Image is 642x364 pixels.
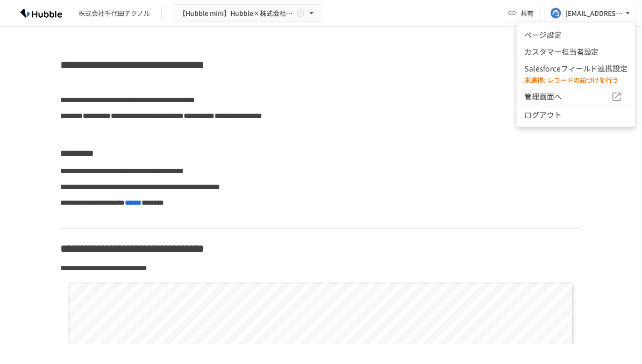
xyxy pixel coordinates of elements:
[524,91,611,103] span: 管理画面へ
[524,75,628,85] h6: 未連携: レコードの紐づけを行う
[524,63,628,75] p: Salesforceフィールド連携設定
[517,26,635,43] li: ページ設定
[517,43,635,60] li: カスタマー担当者設定
[517,106,635,123] li: ログアウト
